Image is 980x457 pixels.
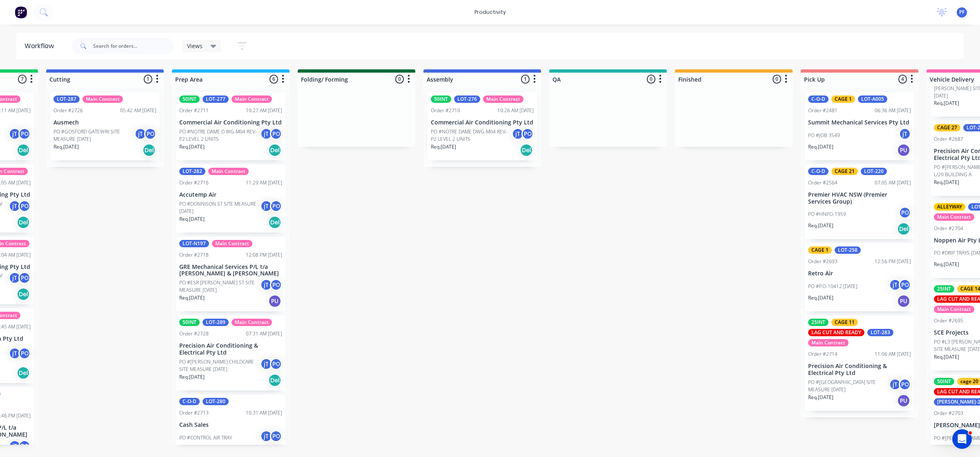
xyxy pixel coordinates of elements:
span: PF [959,9,964,16]
div: LOT-N197Main ContractOrder #271812:08 PM [DATE]GRE Mechanical Services P/L t/a [PERSON_NAME] & [P... [176,237,285,312]
p: Req. [DATE] [934,261,959,268]
p: PO #DONNISON ST SITE MEASURE [DATE] [179,200,260,215]
div: jT [889,279,901,291]
div: Main Contract [232,319,272,326]
div: Del [268,216,281,229]
div: 10:27 AM [DATE] [246,107,282,114]
p: PO #JOB 3549 [808,132,840,139]
div: jT [512,128,524,140]
iframe: Intercom live chat [952,429,972,449]
div: PO [270,430,282,442]
div: Main Contract [212,240,252,247]
div: PO [144,128,156,140]
div: Order #2687 [934,135,963,143]
div: productivity [470,6,510,18]
p: Req. [DATE] [431,143,456,151]
p: PO #NOTRE DAME D WG-M04 REV-P2 LEVEL 2 UNITS [179,128,260,143]
div: CAGE 11 [831,319,858,326]
img: Factory [15,6,27,18]
div: jT [899,128,911,140]
div: Main Contract [483,95,523,103]
p: Precision Air Conditioning & Electrical Pty Ltd [808,363,911,377]
p: Cash Sales [179,422,282,428]
div: Order #2693 [808,258,837,265]
p: PO #ESR [PERSON_NAME] ST SITE MEASURE [DATE] [179,279,260,294]
div: PO [270,200,282,212]
div: 06:36 AM [DATE] [875,107,911,114]
div: Order #2728 [179,330,209,337]
div: PO [899,206,911,219]
div: LOT-280 [203,398,229,405]
div: LOT-283 [867,329,893,336]
div: PO [18,272,31,284]
div: LOT-220 [861,168,887,175]
p: PO #[GEOGRAPHIC_DATA] SITE MEASURE [DATE] [808,379,889,393]
div: Order #2695 [934,317,963,324]
p: Req. [DATE] [934,353,959,361]
div: C-O-D [808,95,829,103]
div: C-O-DCAGE 21LOT-220Order #256407:05 AM [DATE]Premier HVAC NSW (Premier Services Group)PO #HNPO-19... [805,164,914,240]
div: Del [143,144,156,157]
div: LOT-258 [835,246,861,254]
div: 50INT [179,95,200,103]
div: Del [17,144,30,157]
div: Order #2710 [431,107,460,114]
div: LOT-277 [203,95,229,103]
div: 50INT [431,95,451,103]
div: PO [18,440,31,452]
div: Del [17,288,30,301]
div: jT [260,358,272,370]
p: Req. [DATE] [808,294,833,302]
div: 50INT [934,378,954,385]
p: GRE Mechanical Services P/L t/a [PERSON_NAME] & [PERSON_NAME] [179,264,282,277]
div: jT [9,347,21,359]
p: Accutemp Air [179,191,282,198]
div: Workflow [24,41,58,51]
div: LOT-N197 [179,240,209,247]
div: jT [9,440,21,452]
div: Order #2711 [179,107,209,114]
div: Del [17,216,30,229]
div: Main Contract [808,339,849,346]
div: 50INTLOT-277Main ContractOrder #271110:27 AM [DATE]Commercial Air Conditioning Pty LtdPO #NOTRE D... [176,92,285,160]
div: 50INTLOT-289Main ContractOrder #272807:31 AM [DATE]Precision Air Conditioning & Electrical Pty Lt... [176,315,285,390]
div: CAGE 21 [831,168,858,175]
div: PU [897,394,910,407]
p: PO #NOTRE DAME DWG-M04 REV-P2 LEVEL 2 UNITS [431,128,512,143]
div: 10:31 AM [DATE] [246,409,282,417]
div: Order #2704 [934,225,963,232]
p: PO #CONTROL AIR TRAY [179,434,232,441]
p: PO #GOSFORD GATEWAY SITE MEASURE [DATE] [53,128,134,143]
div: Main Contract [934,306,974,313]
div: jT [260,200,272,212]
div: jT [260,128,272,140]
div: Del [268,374,281,387]
div: CAGE 1 [831,95,855,103]
div: Main Contract [934,213,974,221]
div: Order #2564 [808,179,837,186]
div: PO [899,378,911,390]
p: Summit Mechanical Services Pty Ltd [808,119,911,126]
div: PO [18,347,31,359]
div: 10:26 AM [DATE] [497,107,534,114]
div: C-O-DCAGE 1LOT-A005Order #248106:36 AM [DATE]Summit Mechanical Services Pty LtdPO #JOB 3549jTReq.... [805,92,914,160]
p: Req. [DATE] [934,179,959,186]
div: 07:05 AM [DATE] [875,179,911,186]
div: Del [520,144,533,157]
div: 25INT [934,285,954,293]
div: LOT-A005 [858,95,887,103]
div: PU [268,295,281,308]
div: PU [897,144,910,157]
div: CAGE 1LOT-258Order #269312:56 PM [DATE]Retro AirPO #P.O-10412 [DATE]jTPOReq.[DATE]PU [805,243,914,311]
div: LOT-289 [203,319,229,326]
div: jT [889,378,901,390]
div: C-O-D [808,168,829,175]
div: CAGE 1 [808,246,832,254]
p: Req. [DATE] [808,143,833,151]
div: jT [9,200,21,212]
p: Commercial Air Conditioning Pty Ltd [179,119,282,126]
div: Order #2716 [179,179,209,186]
div: PO [270,128,282,140]
div: 25INTCAGE 11LAG CUT AND READYLOT-283Main ContractOrder #271411:06 AM [DATE]Precision Air Conditio... [805,315,914,411]
div: LOT-287Main ContractOrder #272605:42 AM [DATE]AusmechPO #GOSFORD GATEWAY SITE MEASURE [DATE]jTPOR... [50,92,160,160]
